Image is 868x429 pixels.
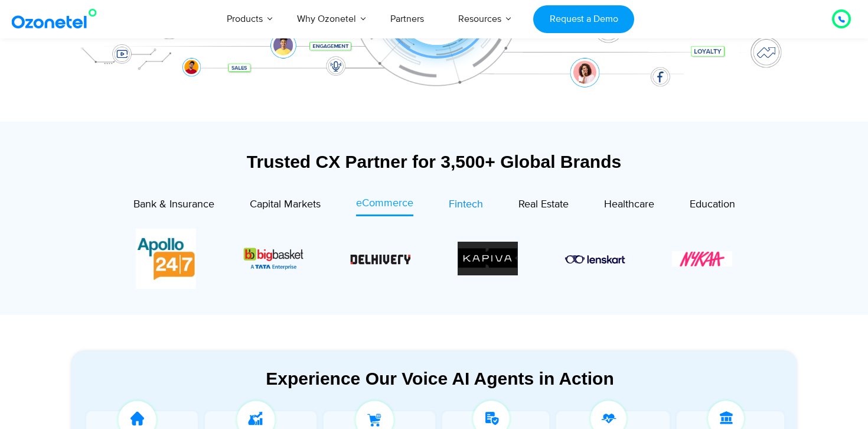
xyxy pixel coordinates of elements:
span: Education [690,198,735,211]
div: Experience Our Voice AI Agents in Action [83,368,797,389]
a: Bank & Insurance [133,196,214,216]
div: Trusted CX Partner for 3,500+ Global Brands [71,151,797,172]
span: eCommerce [356,197,413,210]
a: Capital Markets [250,196,321,216]
a: Healthcare [604,196,654,216]
span: Capital Markets [250,198,321,211]
span: Real Estate [518,198,569,211]
span: Healthcare [604,198,654,211]
a: Request a Demo [533,5,634,33]
div: Image Carousel [136,229,732,289]
a: Real Estate [518,196,569,216]
a: Fintech [449,196,483,216]
a: eCommerce [356,196,413,216]
span: Bank & Insurance [133,198,214,211]
a: Education [690,196,735,216]
span: Fintech [449,198,483,211]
